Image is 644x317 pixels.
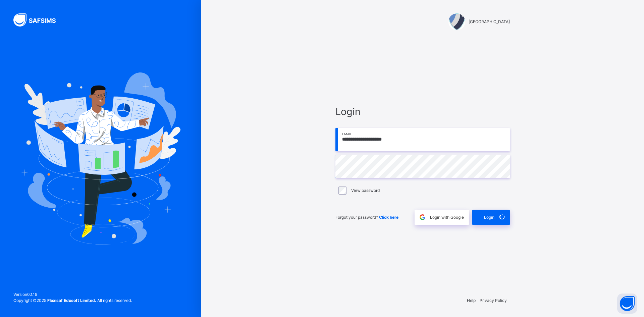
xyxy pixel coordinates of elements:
a: Privacy Policy [480,298,507,303]
strong: Flexisaf Edusoft Limited. [47,298,96,303]
img: SAFSIMS Logo [13,13,64,27]
span: Login [484,214,494,220]
button: Open asap [617,294,637,314]
span: Login with Google [430,214,464,220]
a: Help [467,298,476,303]
a: Click here [379,215,398,220]
img: google.396cfc9801f0270233282035f929180a.svg [419,213,426,221]
span: Copyright © 2025 All rights reserved. [13,298,132,303]
span: Login [335,104,510,119]
img: Hero Image [21,72,180,244]
span: [GEOGRAPHIC_DATA] [469,19,510,25]
span: Version 0.1.19 [13,292,132,298]
label: View password [351,188,380,194]
span: Forgot your password? [335,215,398,220]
